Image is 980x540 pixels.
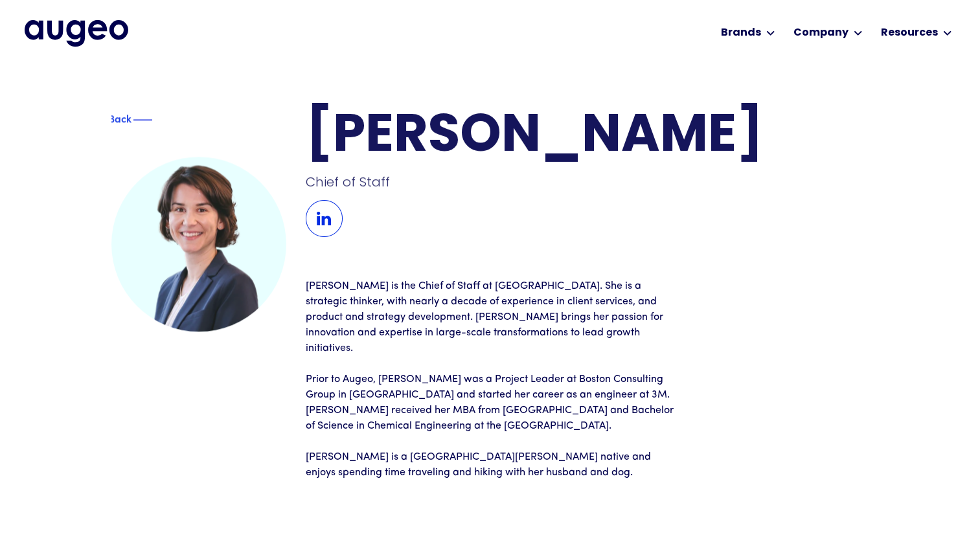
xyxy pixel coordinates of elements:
[108,110,131,126] div: Back
[306,200,343,237] img: LinkedIn Icon
[133,112,152,128] img: Blue decorative line
[306,111,869,164] h1: [PERSON_NAME]
[793,25,849,41] div: Company
[25,20,128,46] img: Augeo's full logo in midnight blue.
[111,113,166,126] a: Blue text arrowBackBlue decorative line
[881,25,938,41] div: Resources
[306,449,675,480] p: [PERSON_NAME] is a [GEOGRAPHIC_DATA][PERSON_NAME] native and enjoys spending time traveling and h...
[25,20,128,46] a: home
[306,434,675,449] p: ‍
[306,173,679,191] div: Chief of Staff
[306,372,675,434] p: Prior to Augeo, [PERSON_NAME] was a Project Leader at Boston Consulting Group in [GEOGRAPHIC_DATA...
[306,356,675,372] p: ‍
[306,278,675,356] p: [PERSON_NAME] is the Chief of Staff at [GEOGRAPHIC_DATA]. She is a strategic thinker, with nearly...
[721,25,761,41] div: Brands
